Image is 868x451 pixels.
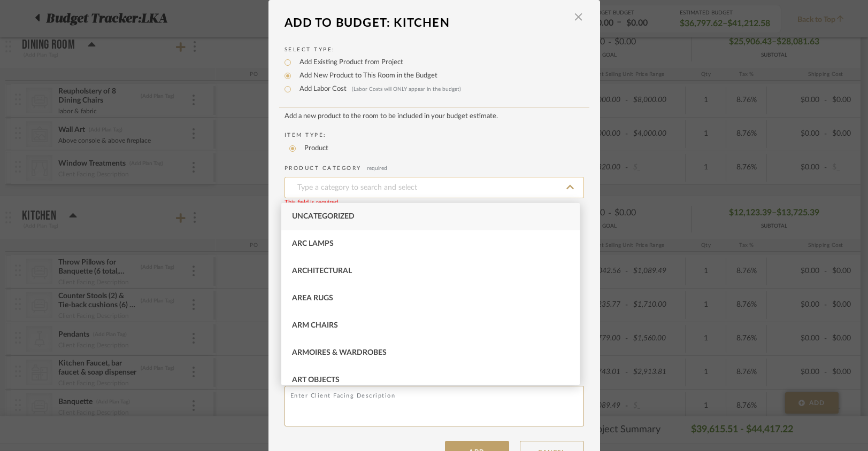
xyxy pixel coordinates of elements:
span: Art Objects [292,376,340,384]
label: Add New Product to This Room in the Budget [294,71,437,81]
label: Select Type: [285,46,584,54]
span: Armoires & Wardrobes [292,349,387,356]
span: (Labor Costs will ONLY appear in the budget) [352,87,461,92]
label: Add Labor Cost [294,84,461,95]
span: Uncategorized [292,213,355,220]
label: Product [299,143,328,154]
label: Item Type: [285,131,584,139]
div: Add a new product to the room to be included in your budget estimate. [285,112,584,121]
label: Product Category [285,165,584,173]
span: Architectural [292,267,352,275]
span: Arc Lamps [292,240,334,247]
span: Area Rugs [292,294,333,302]
button: Close [568,11,589,23]
div: Add To Budget: Kitchen [285,11,568,35]
span: required [367,166,387,171]
label: Add Existing Product from Project [294,57,403,68]
input: Type a category to search and select [285,177,584,198]
div: This field is required [285,198,338,207]
span: Arm Chairs [292,322,338,329]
